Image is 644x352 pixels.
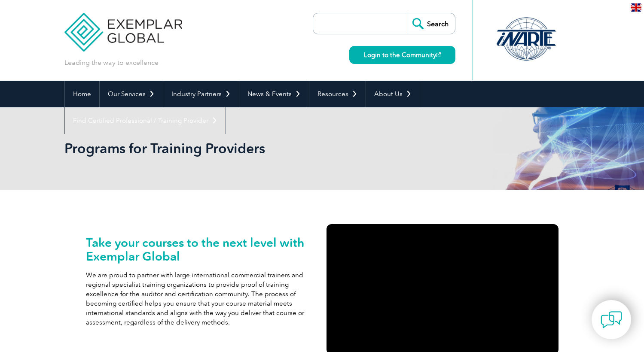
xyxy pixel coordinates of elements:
img: en [631,3,641,12]
a: Login to the Community [349,46,455,64]
a: News & Events [239,81,309,107]
h2: Programs for Training Providers [64,142,425,155]
input: Search [408,13,455,34]
a: Home [65,81,99,107]
a: Resources [309,81,366,107]
h2: Take your courses to the next level with Exemplar Global [86,236,318,263]
p: We are proud to partner with large international commercial trainers and regional specialist trai... [86,270,318,327]
img: open_square.png [436,52,441,57]
a: Our Services [100,81,163,107]
a: Industry Partners [163,81,239,107]
a: About Us [366,81,420,107]
img: contact-chat.png [601,309,622,331]
p: Leading the way to excellence [64,58,159,67]
a: Find Certified Professional / Training Provider [65,107,226,134]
